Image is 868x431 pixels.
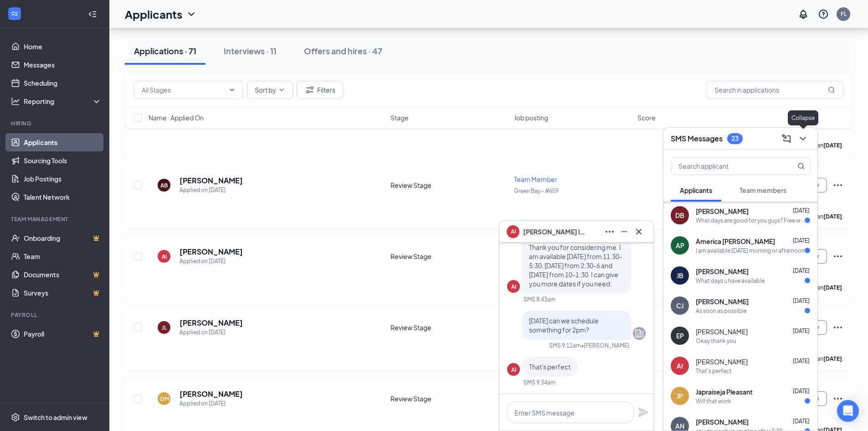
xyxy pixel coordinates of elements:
[390,252,508,261] div: Review Stage
[676,301,683,310] div: CJ
[180,247,243,257] h5: [PERSON_NAME]
[696,397,731,405] div: Will that work
[740,186,786,194] span: Team members
[11,311,100,319] div: Payroll
[180,399,243,408] div: Applied on [DATE]
[696,247,805,254] div: I am available [DATE] morning or afternoon
[511,283,516,291] div: AI
[24,37,102,56] a: Home
[134,45,196,57] div: Applications · 71
[793,297,810,304] span: [DATE]
[581,342,629,349] span: • [PERSON_NAME]
[514,175,557,183] span: Team Member
[677,361,683,370] div: AI
[224,45,277,57] div: Interviews · 11
[524,296,555,303] div: SMS 8:43am
[514,187,559,194] span: Green Bay - #659
[24,74,102,92] a: Scheduling
[297,81,343,99] button: Filter Filters
[186,9,197,20] svg: ChevronDown
[390,323,508,332] div: Review Stage
[549,342,581,349] div: SMS 9:11am
[828,86,835,93] svg: MagnifyingGlass
[514,113,548,122] span: Job posting
[841,10,847,18] div: FL
[832,393,843,404] svg: Ellipses
[159,395,169,403] div: OM
[24,151,102,170] a: Sourcing Tools
[793,267,810,274] span: [DATE]
[797,133,808,144] svg: ChevronDown
[11,119,100,127] div: Hiring
[180,328,243,337] div: Applied on [DATE]
[180,186,243,195] div: Applied on [DATE]
[676,331,684,340] div: EP
[125,6,182,22] h1: Applicants
[11,97,20,106] svg: Analysis
[24,284,102,302] a: SurveysCrown
[696,207,749,216] span: [PERSON_NAME]
[24,97,102,106] div: Reporting
[788,110,818,125] div: Collapse
[677,271,683,280] div: JB
[247,81,293,99] button: Sort byChevronDown
[797,162,805,170] svg: MagnifyingGlass
[180,318,243,328] h5: [PERSON_NAME]
[160,182,168,189] div: AB
[24,188,102,206] a: Talent Network
[523,227,587,237] span: [PERSON_NAME] Idstein
[793,327,810,334] span: [DATE]
[696,307,746,315] div: As soon as possible
[832,251,843,262] svg: Ellipses
[818,9,829,20] svg: QuestionInfo
[162,324,167,332] div: JL
[696,297,749,306] span: [PERSON_NAME]
[696,417,749,426] span: [PERSON_NAME]
[823,213,842,220] b: [DATE]
[638,407,649,418] svg: Plane
[781,133,792,144] svg: ComposeMessage
[677,391,683,400] div: JP
[832,322,843,333] svg: Ellipses
[633,226,644,237] svg: Cross
[255,87,276,93] span: Sort by
[11,413,20,422] svg: Settings
[634,328,645,339] svg: Company
[798,9,809,20] svg: Notifications
[10,9,19,18] svg: WorkstreamLogo
[823,142,842,149] b: [DATE]
[11,215,100,223] div: Team Management
[696,237,775,246] span: America [PERSON_NAME]
[675,211,684,220] div: DB
[228,86,236,93] svg: ChevronDown
[696,387,753,396] span: Japraiseja Pleasant
[88,10,97,19] svg: Collapse
[24,229,102,247] a: OnboardingCrown
[676,241,684,250] div: AP
[180,176,243,186] h5: [PERSON_NAME]
[24,413,87,422] div: Switch to admin view
[696,337,736,345] div: Okay thank you
[793,237,810,244] span: [DATE]
[696,217,805,224] div: What days are good for you guys? Free whenever!
[680,186,712,194] span: Applicants
[696,277,765,285] div: What days u have available
[617,224,632,239] button: Minimize
[529,317,599,334] span: [DATE] can we schedule something for 2pm?
[390,181,508,190] div: Review Stage
[793,418,810,425] span: [DATE]
[675,421,684,431] div: AN
[696,367,732,375] div: That's perfect
[24,56,102,74] a: Messages
[832,180,843,191] svg: Ellipses
[142,85,225,95] input: All Stages
[837,400,859,422] div: Open Intercom Messenger
[390,394,508,403] div: Review Stage
[390,113,409,122] span: Stage
[796,131,810,146] button: ChevronDown
[24,325,102,343] a: PayrollCrown
[602,224,617,239] button: Ellipses
[671,134,723,144] h3: SMS Messages
[529,363,570,371] span: That's perfect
